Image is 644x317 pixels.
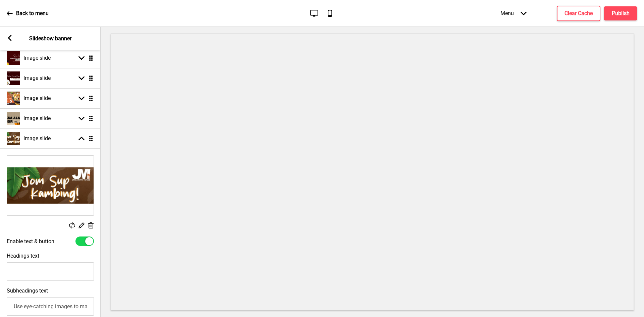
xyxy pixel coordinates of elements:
button: Clear Cache [557,6,600,21]
h4: Image slide [23,74,51,82]
button: Publish [604,6,637,20]
img: Image [7,156,94,215]
h4: Image slide [23,95,51,102]
a: Back to menu [7,4,49,22]
label: Subheadings text [7,287,48,294]
h4: Clear Cache [565,10,593,17]
p: Back to menu [16,10,49,17]
label: Enable text & button [7,238,54,245]
h4: Image slide [23,115,51,122]
h4: Image slide [23,135,51,142]
p: Slideshow banner [29,35,71,42]
h4: Publish [612,10,630,17]
h4: Image slide [23,54,51,62]
label: Headings text [7,253,39,259]
div: Menu [494,3,533,23]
